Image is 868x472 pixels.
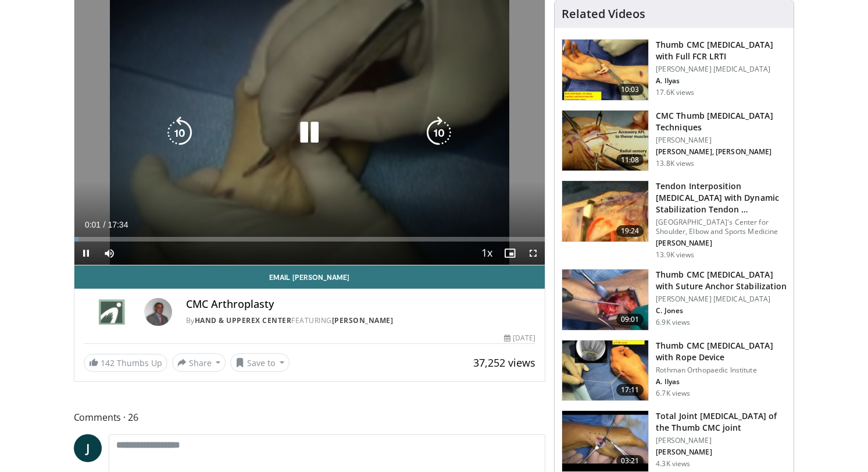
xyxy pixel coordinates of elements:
[473,356,535,370] span: 37,252 views
[656,436,787,445] p: [PERSON_NAME]
[656,110,787,133] h3: CMC Thumb [MEDICAL_DATA] Techniques
[521,242,545,265] button: Fullscreen
[656,318,690,327] p: 6.9K views
[616,314,644,325] span: 09:01
[84,298,140,326] img: Hand & UpperEx Center
[74,410,546,425] span: Comments 26
[656,389,690,398] p: 6.7K views
[562,7,645,21] h4: Related Videos
[84,354,167,372] a: 142 Thumbs Up
[230,353,290,372] button: Save to
[108,220,128,229] span: 17:34
[656,269,787,292] h3: Thumb CMC [MEDICAL_DATA] with Suture Anchor Stabilization
[656,88,694,97] p: 17.6K views
[616,84,644,95] span: 10:03
[332,315,394,325] a: [PERSON_NAME]
[656,459,690,469] p: 4.3K views
[656,239,787,248] p: [PERSON_NAME]
[562,410,787,472] a: 03:21 Total Joint [MEDICAL_DATA] of the Thumb CMC joint [PERSON_NAME] [PERSON_NAME] 4.3K views
[656,448,787,457] p: [PERSON_NAME]
[656,410,787,434] h3: Total Joint [MEDICAL_DATA] of the Thumb CMC joint
[186,315,536,326] div: By FEATURING
[656,306,787,315] p: C. Jones
[562,340,648,401] img: 3dd28f59-120c-44a4-8b3f-33a431ef1eb2.150x105_q85_crop-smart_upscale.jpg
[74,265,545,289] a: Email [PERSON_NAME]
[562,269,648,330] img: 6c4ab8d9-ead7-46ab-bb92-4bf4fe9ee6dd.150x105_q85_crop-smart_upscale.jpg
[562,180,787,260] a: 19:24 Tendon Interposition [MEDICAL_DATA] with Dynamic Stabilization Tendon … [GEOGRAPHIC_DATA]'s...
[656,365,787,375] p: Rothman Orthopaedic Institute
[656,39,787,62] h3: Thumb CMC [MEDICAL_DATA] with Full FCR LRTI
[562,181,648,242] img: rosenwasser_basal_joint_1.png.150x105_q85_crop-smart_upscale.jpg
[562,411,648,471] img: 51edd303-7de5-4ef0-9af9-b887b8ed4e25.150x105_q85_crop-smart_upscale.jpg
[475,242,498,265] button: Playback Rate
[504,333,535,343] div: [DATE]
[186,298,536,311] h4: CMC Arthroplasty
[562,39,787,101] a: 10:03 Thumb CMC [MEDICAL_DATA] with Full FCR LRTI [PERSON_NAME] [MEDICAL_DATA] A. Ilyas 17.6K views
[562,269,787,331] a: 09:01 Thumb CMC [MEDICAL_DATA] with Suture Anchor Stabilization [PERSON_NAME] [MEDICAL_DATA] C. J...
[656,136,787,145] p: [PERSON_NAME]
[74,242,98,265] button: Pause
[98,242,121,265] button: Mute
[616,154,644,166] span: 11:08
[562,40,648,100] img: 155faa92-facb-4e6b-8eb7-d2d6db7ef378.150x105_q85_crop-smart_upscale.jpg
[195,315,292,325] a: Hand & UpperEx Center
[656,294,787,304] p: [PERSON_NAME] [MEDICAL_DATA]
[172,353,226,372] button: Share
[656,159,694,168] p: 13.8K views
[616,455,644,467] span: 03:21
[498,242,521,265] button: Enable picture-in-picture mode
[74,434,102,462] a: J
[85,220,101,229] span: 0:01
[562,340,787,402] a: 17:11 Thumb CMC [MEDICAL_DATA] with Rope Device Rothman Orthopaedic Institute A. Ilyas 6.7K views
[103,220,106,229] span: /
[656,340,787,363] h3: Thumb CMC [MEDICAL_DATA] with Rope Device
[656,76,787,86] p: A. Ilyas
[656,250,694,260] p: 13.9K views
[562,111,648,171] img: 08bc6ee6-87c4-498d-b9ad-209c97b58688.150x105_q85_crop-smart_upscale.jpg
[101,357,115,368] span: 142
[562,110,787,172] a: 11:08 CMC Thumb [MEDICAL_DATA] Techniques [PERSON_NAME] [PERSON_NAME], [PERSON_NAME] 13.8K views
[656,65,787,74] p: [PERSON_NAME] [MEDICAL_DATA]
[144,298,172,326] img: Avatar
[656,218,787,236] p: [GEOGRAPHIC_DATA]'s Center for Shoulder, Elbow and Sports Medicine
[74,237,545,242] div: Progress Bar
[656,180,787,215] h3: Tendon Interposition [MEDICAL_DATA] with Dynamic Stabilization Tendon …
[656,377,787,386] p: A. Ilyas
[656,147,787,157] p: [PERSON_NAME], [PERSON_NAME]
[616,225,644,237] span: 19:24
[616,384,644,396] span: 17:11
